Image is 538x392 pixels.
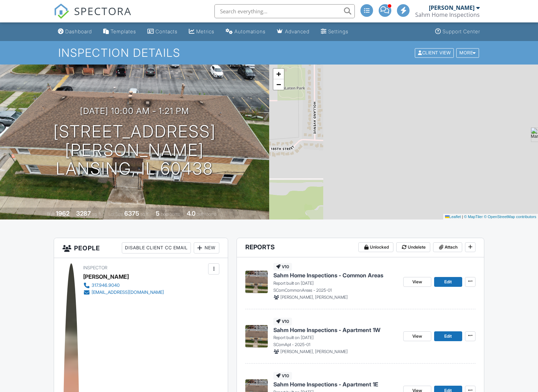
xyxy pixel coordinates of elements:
[83,271,129,282] div: [PERSON_NAME]
[108,211,123,217] span: Lot Size
[83,282,164,289] a: 317.946.9040
[273,69,284,79] a: Zoom in
[55,25,95,38] a: Dashboard
[285,28,310,34] div: Advanced
[273,79,284,90] a: Zoom out
[187,210,195,217] div: 4.0
[54,4,69,19] img: The Best Home Inspection Software - Spectora
[92,211,102,217] span: sq. ft.
[58,47,480,59] h1: Inspection Details
[54,238,228,258] h3: People
[462,215,463,219] span: |
[464,215,483,219] a: © MapTiler
[122,242,191,254] div: Disable Client CC Email
[124,210,139,217] div: 6375
[47,211,55,217] span: Built
[484,215,536,219] a: © OpenStreetMap contributors
[111,28,136,34] div: Templates
[328,28,348,34] div: Settings
[92,283,120,288] div: 317.946.9040
[429,4,474,11] div: [PERSON_NAME]
[223,25,268,38] a: Automations (Advanced)
[161,211,180,217] span: bedrooms
[197,211,217,217] span: bathrooms
[100,25,139,38] a: Templates
[186,25,217,38] a: Metrics
[156,210,160,217] div: 5
[445,215,461,219] a: Leaflet
[276,69,281,78] span: +
[145,25,180,38] a: Contacts
[318,25,351,38] a: Settings
[56,210,69,217] div: 1962
[274,25,312,38] a: Advanced
[443,28,480,34] div: Support Center
[140,211,149,217] span: sq.ft.
[54,9,132,24] a: SPECTORA
[196,28,214,34] div: Metrics
[432,25,483,38] a: Support Center
[92,290,164,295] div: [EMAIL_ADDRESS][DOMAIN_NAME]
[415,11,480,18] div: Sahm Home Inspections
[456,48,479,58] div: More
[76,210,91,217] div: 3287
[214,4,355,18] input: Search everything...
[194,242,219,254] div: New
[234,28,266,34] div: Automations
[65,28,92,34] div: Dashboard
[83,289,164,296] a: [EMAIL_ADDRESS][DOMAIN_NAME]
[80,106,189,116] h3: [DATE] 10:00 am - 1:21 pm
[415,48,454,58] div: Client View
[11,122,258,178] h1: [STREET_ADDRESS][PERSON_NAME] Lansing, IL 60438
[414,50,456,55] a: Client View
[83,265,107,270] span: Inspector
[155,28,178,34] div: Contacts
[276,80,281,89] span: −
[74,4,132,18] span: SPECTORA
